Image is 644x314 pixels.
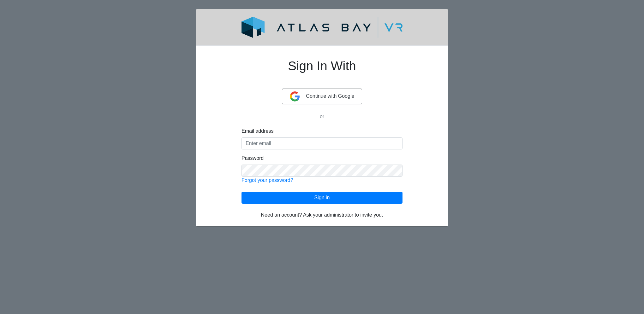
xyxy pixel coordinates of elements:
[261,212,383,218] span: Need an account? Ask your administrator to invite you.
[241,192,402,204] button: Sign in
[226,17,418,38] img: logo
[241,51,402,89] h1: Sign In With
[241,127,273,135] label: Email address
[241,154,264,162] label: Password
[241,137,402,149] input: Enter email
[241,177,293,183] a: Forgot your password?
[306,93,354,99] span: Continue with Google
[317,114,327,119] span: or
[5,301,42,314] iframe: Ybug feedback widget
[282,89,362,104] button: Continue with Google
